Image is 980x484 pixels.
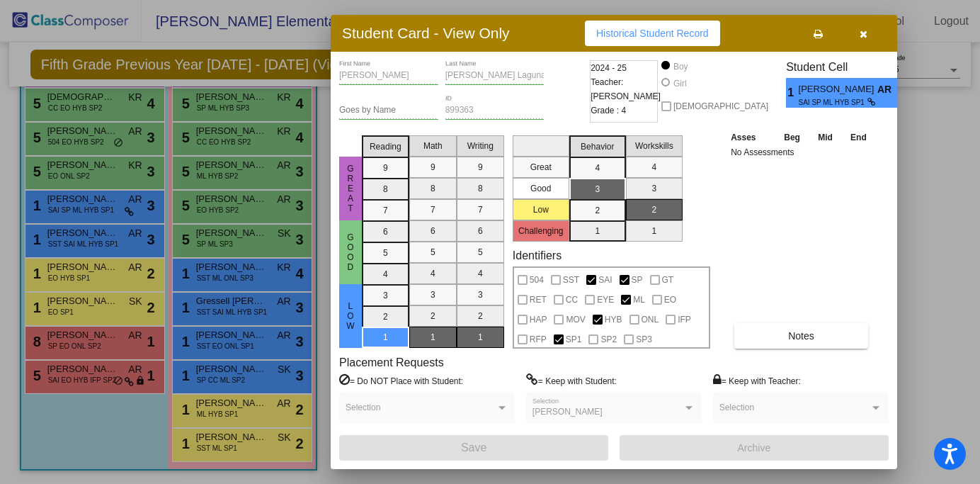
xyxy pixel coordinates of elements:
button: Historical Student Record [585,21,720,46]
span: EO [664,291,676,308]
span: Notes [788,330,814,342]
span: 3 [897,84,909,101]
label: Placement Requests [339,356,444,369]
span: [PERSON_NAME] [799,82,877,97]
td: No Assessments [727,145,876,159]
span: EYE [597,291,614,308]
span: SP2 [600,331,617,348]
label: = Keep with Student: [526,373,617,388]
span: CC [566,291,578,308]
span: ML [633,291,645,308]
button: Save [339,435,608,461]
span: SST [563,271,579,288]
input: Enter ID [445,106,545,116]
th: Mid [809,130,841,145]
h3: Student Cell [786,60,909,74]
div: Girl [673,77,687,90]
span: IFP [678,311,691,328]
button: Archive [620,435,889,461]
input: goes by name [339,106,438,116]
span: RFP [530,331,547,348]
span: [PERSON_NAME] [532,407,603,417]
span: 2024 - 25 [591,61,627,75]
span: ONL [642,311,659,328]
span: SAI [598,271,612,288]
span: RET [530,291,547,308]
span: SAI SP ML HYB SP1 [799,97,867,108]
span: Save [461,441,486,454]
span: MOV [566,311,585,328]
span: SP3 [636,331,652,348]
span: [DEMOGRAPHIC_DATA] [673,98,768,115]
span: SP1 [566,331,582,348]
label: Identifiers [513,249,562,262]
span: 504 [530,271,544,288]
span: Great [344,164,357,213]
span: HAP [530,311,547,328]
span: 1 [786,84,798,101]
span: Archive [738,442,771,454]
span: Teacher: [PERSON_NAME] [591,75,661,103]
h3: Student Card - View Only [342,24,510,42]
div: Boy [673,60,688,73]
span: Low [344,301,357,331]
span: GT [662,271,674,288]
span: HYB [605,311,622,328]
button: Notes [734,323,868,349]
span: Good [344,232,357,272]
span: Grade : 4 [591,103,626,118]
th: Asses [727,130,775,145]
span: Historical Student Record [596,28,709,39]
label: = Keep with Teacher: [713,373,801,388]
span: SP [632,271,643,288]
label: = Do NOT Place with Student: [339,373,463,388]
span: AR [877,82,897,97]
th: End [841,130,875,145]
th: Beg [775,130,809,145]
